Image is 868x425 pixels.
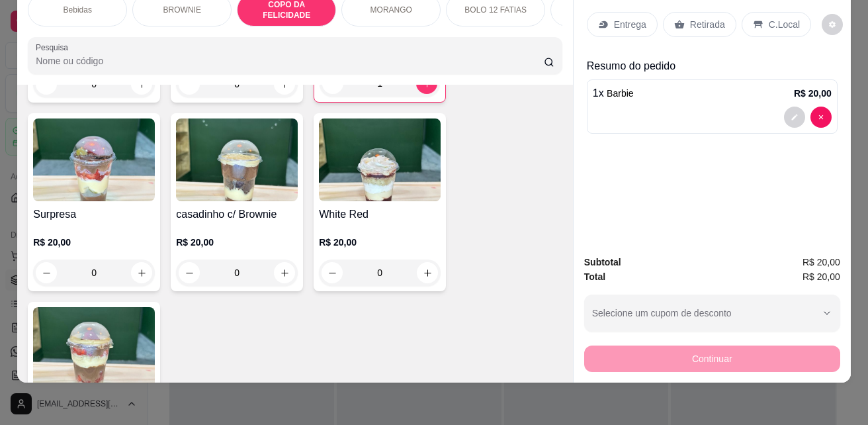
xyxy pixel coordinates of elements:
[319,236,441,249] p: R$ 20,00
[794,87,832,100] p: R$ 20,00
[33,207,155,222] h4: Surpresa
[163,5,201,15] p: BROWNIE
[769,18,800,31] p: C.Local
[319,118,441,201] img: product-image
[784,107,805,128] button: decrease-product-quantity
[33,118,155,201] img: product-image
[584,257,621,267] strong: Subtotal
[36,42,73,53] label: Pesquisa
[417,262,438,283] button: increase-product-quantity
[33,307,155,390] img: product-image
[822,14,843,35] button: decrease-product-quantity
[690,18,725,31] p: Retirada
[464,5,527,15] p: BOLO 12 FATIAS
[614,18,646,31] p: Entrega
[274,262,295,283] button: increase-product-quantity
[607,88,633,99] span: Barbie
[36,54,544,68] input: Pesquisa
[587,58,838,74] p: Resumo do pedido
[803,255,840,269] span: R$ 20,00
[370,5,412,15] p: MORANGO
[176,207,298,222] h4: casadinho c/ Brownie
[584,295,840,332] button: Selecione um cupom de desconto
[33,236,155,249] p: R$ 20,00
[593,85,634,101] p: 1 x
[810,107,832,128] button: decrease-product-quantity
[36,262,57,283] button: decrease-product-quantity
[803,269,840,284] span: R$ 20,00
[179,262,200,283] button: decrease-product-quantity
[64,5,92,15] p: Bebidas
[131,262,152,283] button: increase-product-quantity
[584,271,605,282] strong: Total
[176,236,298,249] p: R$ 20,00
[319,207,441,222] h4: White Red
[322,262,343,283] button: decrease-product-quantity
[176,118,298,201] img: product-image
